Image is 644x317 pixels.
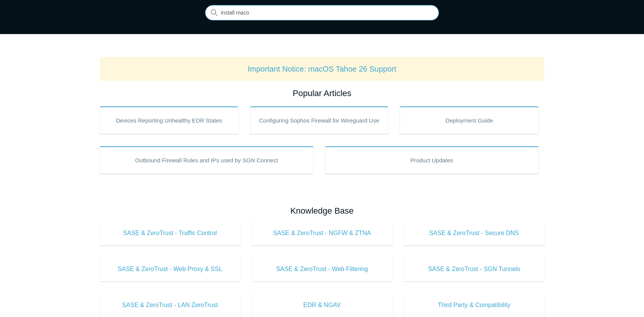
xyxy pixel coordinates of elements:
a: SASE & ZeroTrust - Traffic Control [100,221,240,245]
span: SASE & ZeroTrust - NGFW & ZTNA [263,229,381,238]
a: Important Notice: macOS Tahoe 26 Support [248,65,396,73]
span: EDR & NGAV [263,301,381,310]
a: SASE & ZeroTrust - SGN Tunnels [404,257,544,281]
span: SASE & ZeroTrust - Traffic Control [111,229,229,238]
a: SASE & ZeroTrust - Web Filtering [252,257,393,281]
a: Configuring Sophos Firewall for Wireguard Use [250,106,389,134]
a: SASE & ZeroTrust - Web Proxy & SSL [100,257,240,281]
span: SASE & ZeroTrust - Secure DNS [415,229,533,238]
a: Devices Reporting Unhealthy EDR States [100,106,238,134]
h2: Knowledge Base [100,204,544,217]
span: SASE & ZeroTrust - SGN Tunnels [415,265,533,274]
span: SASE & ZeroTrust - Web Proxy & SSL [111,265,229,274]
span: Third Party & Compatibility [415,301,533,310]
span: SASE & ZeroTrust - Web Filtering [263,265,381,274]
span: SASE & ZeroTrust - LAN ZeroTrust [111,301,229,310]
a: Deployment Guide [400,106,539,134]
a: Product Updates [325,146,539,174]
h2: Popular Articles [100,87,544,100]
input: Search [205,5,439,21]
a: Outbound Firewall Rules and IPs used by SGN Connect [100,146,314,174]
a: SASE & ZeroTrust - NGFW & ZTNA [252,221,393,245]
a: SASE & ZeroTrust - Secure DNS [404,221,544,245]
